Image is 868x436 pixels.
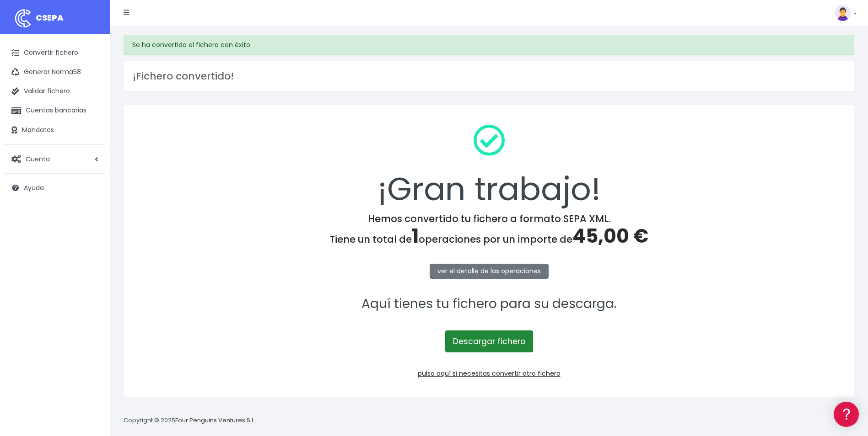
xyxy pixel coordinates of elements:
a: Videotutoriales [9,144,174,158]
a: Cuentas bancarias [5,101,105,120]
h3: ¡Fichero convertido! [133,70,845,82]
img: profile [835,5,851,21]
a: General [9,196,174,210]
span: CSEPA [36,12,64,23]
a: Generar Norma58 [5,63,105,82]
div: ¡Gran trabajo! [135,117,842,213]
a: Perfiles de empresas [9,158,174,172]
a: POWERED BY ENCHANT [126,263,176,272]
p: Aquí tienes tu fichero para su descarga. [135,294,842,314]
a: Four Penguins Ventures S.L. [175,416,255,425]
div: Convertir ficheros [9,101,174,110]
div: Programadores [9,219,174,228]
div: Información general [9,64,174,72]
a: Formatos [9,116,174,130]
a: Problemas habituales [9,130,174,144]
a: pulsa aquí si necesitas convertir otro fichero [418,369,561,378]
span: 45,00 € [572,223,648,250]
h4: Hemos convertido tu fichero a formato SEPA XML. Tiene un total de operaciones por un importe de [135,213,842,248]
button: Contáctanos [9,245,174,261]
a: Descargar fichero [445,330,533,352]
a: Ayuda [5,178,105,197]
div: Facturación [9,181,174,190]
span: Cuenta [26,154,50,163]
p: Copyright © 2025 . [124,416,257,425]
img: logo [11,7,34,30]
span: 1 [412,223,419,250]
a: Información general [9,78,174,92]
a: Mandatos [5,121,105,140]
a: Cuenta [5,149,105,169]
a: Convertir fichero [5,43,105,63]
div: Se ha convertido el fichero con éxito [124,35,854,55]
span: Ayuda [24,183,44,192]
a: ver el detalle de las operaciones [430,264,549,279]
a: API [9,234,174,248]
a: Validar fichero [5,82,105,101]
